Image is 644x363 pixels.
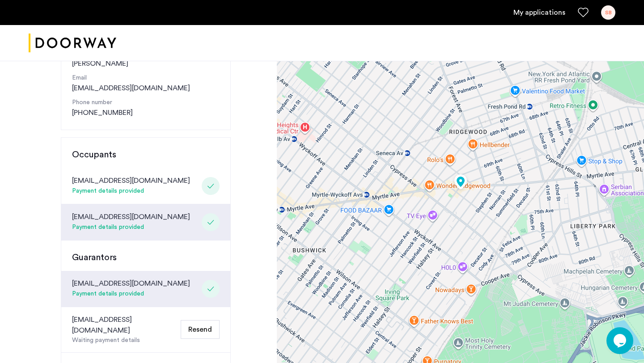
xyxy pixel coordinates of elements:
[72,336,177,345] div: Waiting payment details
[578,7,589,18] a: Favorites
[601,5,615,20] div: SB
[72,251,220,264] h3: Guarantors
[29,26,116,60] img: logo
[181,320,220,339] button: Resend Email
[72,175,190,186] div: [EMAIL_ADDRESS][DOMAIN_NAME]
[29,26,116,60] a: Cazamio logo
[606,327,635,354] iframe: chat widget
[72,222,190,233] div: Payment details provided
[72,148,220,161] h3: Occupants
[72,211,190,222] div: [EMAIL_ADDRESS][DOMAIN_NAME]
[72,98,220,107] p: Phone number
[72,83,190,93] a: [EMAIL_ADDRESS][DOMAIN_NAME]
[72,314,177,336] div: [EMAIL_ADDRESS][DOMAIN_NAME]
[72,107,133,118] a: [PHONE_NUMBER]
[513,7,565,18] a: My application
[72,278,190,289] div: [EMAIL_ADDRESS][DOMAIN_NAME]
[72,289,190,300] div: Payment details provided
[72,73,220,83] p: Email
[72,186,190,197] div: Payment details provided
